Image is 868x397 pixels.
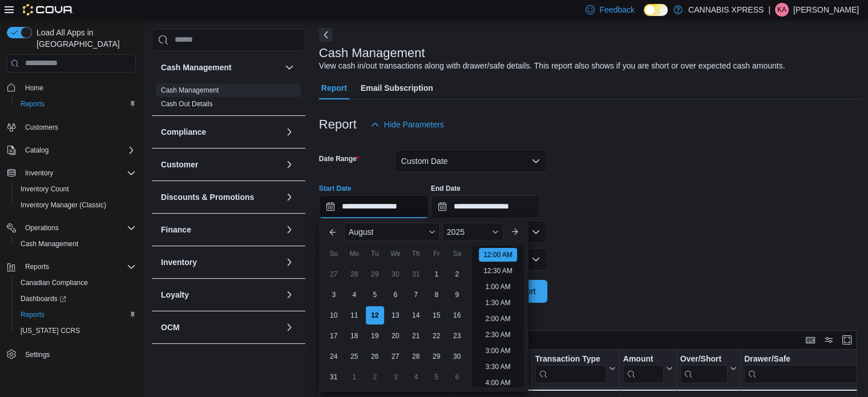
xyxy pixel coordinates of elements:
div: Amount [623,354,664,364]
div: day-17 [325,327,343,345]
span: [US_STATE] CCRS [21,326,80,335]
span: Reports [21,260,136,274]
span: Report [321,77,347,99]
span: Home [25,83,43,93]
span: 2025 [447,227,465,236]
a: Settings [21,348,54,362]
button: Open list of options [531,227,540,236]
span: Canadian Compliance [16,276,136,290]
span: Dashboards [16,292,136,306]
div: Over/Short [680,354,728,383]
button: Open list of options [531,255,540,264]
div: Sa [448,244,466,263]
div: Su [325,244,343,263]
div: day-12 [366,306,384,324]
div: day-23 [448,327,466,345]
li: 12:30 AM [479,264,517,278]
div: Amount [623,354,664,383]
a: Canadian Compliance [16,276,92,290]
span: Inventory Count [21,185,69,194]
div: day-9 [448,286,466,304]
h3: Report [319,118,357,131]
button: Transaction Type [535,354,615,383]
div: day-21 [407,327,425,345]
a: Inventory Count [16,182,74,196]
button: Display options [822,333,835,347]
div: Button. Open the year selector. 2025 is currently selected. [442,223,503,241]
p: CANNABIS XPRESS [688,3,764,17]
div: day-20 [386,327,405,345]
div: day-7 [407,286,425,304]
span: Home [21,81,136,95]
button: OCM [282,320,296,334]
p: Showing 8 of 8 [319,316,862,328]
button: Loyalty [282,288,296,302]
button: Home [2,79,140,96]
div: Over/Short [680,354,728,364]
span: Load All Apps in [GEOGRAPHIC_DATA] [32,27,136,50]
span: Reports [21,310,45,319]
a: Reports [16,97,49,111]
div: day-1 [427,265,446,283]
div: Tu [366,244,384,263]
span: Inventory Manager (Classic) [16,198,136,212]
span: Reports [16,308,136,322]
h3: Finance [161,224,191,235]
input: Press the down key to open a popover containing a calendar. [431,195,540,218]
div: day-10 [325,306,343,324]
div: day-6 [448,368,466,386]
div: day-4 [345,286,364,304]
div: day-30 [386,265,405,283]
button: Finance [161,224,280,235]
span: KA [777,3,786,17]
button: Customer [282,158,296,171]
div: day-19 [366,327,384,345]
button: Cash Management [282,61,296,74]
a: Reports [16,308,49,322]
span: August [349,227,374,236]
div: day-6 [386,286,405,304]
button: Inventory [282,255,296,269]
span: Cash Out Details [161,99,213,109]
button: Previous Month [324,223,342,241]
li: 3:30 AM [481,360,515,374]
button: Amount [623,354,673,383]
div: day-4 [407,368,425,386]
button: [US_STATE] CCRS [11,323,140,339]
button: Customers [2,119,140,135]
button: Compliance [282,125,296,139]
button: OCM [161,322,280,333]
span: Feedback [599,4,634,15]
div: Transaction Type [535,354,606,383]
button: Canadian Compliance [11,275,140,291]
div: day-26 [366,347,384,366]
span: Email Subscription [361,77,433,99]
div: We [386,244,405,263]
span: Reports [25,262,49,271]
span: Cash Management [16,237,136,251]
button: Keyboard shortcuts [804,333,817,347]
span: Operations [25,223,59,232]
label: Date Range [319,154,360,163]
a: Home [21,81,48,95]
button: Hide Parameters [366,113,449,136]
button: Finance [282,223,296,236]
li: 2:00 AM [481,312,515,326]
div: Button. Open the month selector. August is currently selected. [344,223,440,241]
a: Cash Management [16,237,83,251]
button: Inventory [21,166,58,180]
button: Customer [161,159,280,170]
button: Inventory [2,165,140,181]
div: day-16 [448,306,466,324]
a: Cash Out Details [161,100,213,108]
button: Catalog [21,143,53,157]
div: day-27 [386,347,405,366]
button: Cash Management [11,236,140,252]
div: day-11 [345,306,364,324]
button: Settings [2,346,140,362]
span: Hide Parameters [384,119,444,130]
button: Discounts & Promotions [161,191,280,203]
button: Reports [21,260,54,274]
button: Custom Date [394,150,547,173]
span: Inventory [25,169,53,178]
